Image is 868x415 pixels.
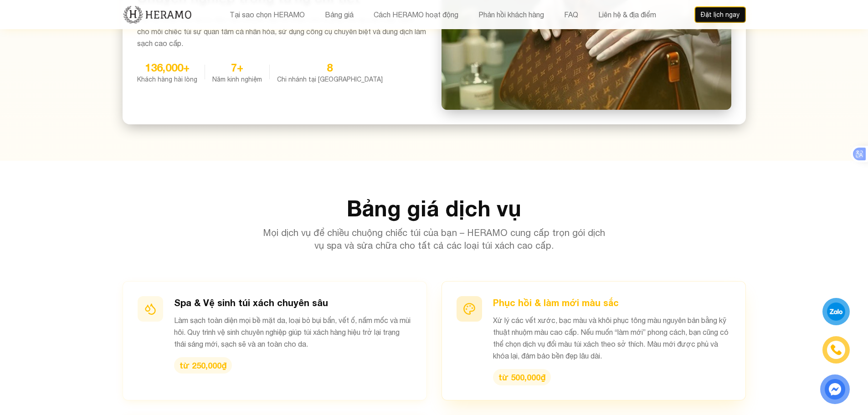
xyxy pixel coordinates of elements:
[371,9,461,20] button: Cách HERAMO hoạt động
[137,75,197,84] div: Khách hàng hài lòng
[137,14,427,49] p: Các kỹ thuật viên được đào tạo chuyên sâu về chăm sóc & phục hồi da cao cấp, dành cho mỗi chiếc t...
[212,75,262,84] div: Năm kinh nghiệm
[824,338,848,362] a: phone-icon
[277,75,383,84] div: Chi nhánh tại [GEOGRAPHIC_DATA]
[174,314,412,350] p: Làm sạch toàn diện mọi bề mặt da, loại bỏ bụi bẩn, vết ố, nấm mốc và mùi hôi. Quy trình vệ sinh c...
[561,9,581,20] button: FAQ
[277,60,383,75] div: 8
[694,6,746,23] button: Đặt lịch ngay
[493,369,551,385] div: từ 500,000₫
[227,9,308,20] button: Tại sao chọn HERAMO
[123,5,192,24] img: new-logo.3f60348b.png
[831,345,841,355] img: phone-icon
[259,226,609,252] p: Mọi dịch vụ để chiều chuộng chiếc túi của bạn – HERAMO cung cấp trọn gói dịch vụ spa và sửa chữa ...
[596,9,659,20] button: Liên hệ & địa điểm
[137,60,197,75] div: 136,000+
[212,60,262,75] div: 7+
[174,357,232,374] div: từ 250,000₫
[322,9,356,20] button: Bảng giá
[493,314,731,362] p: Xử lý các vết xước, bạc màu và khôi phục tông màu nguyên bản bằng kỹ thuật nhuộm màu cao cấp. Nếu...
[174,296,412,309] h3: Spa & Vệ sinh túi xách chuyên sâu
[476,9,547,20] button: Phản hồi khách hàng
[123,197,746,219] h2: Bảng giá dịch vụ
[493,296,731,309] h3: Phục hồi & làm mới màu sắc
